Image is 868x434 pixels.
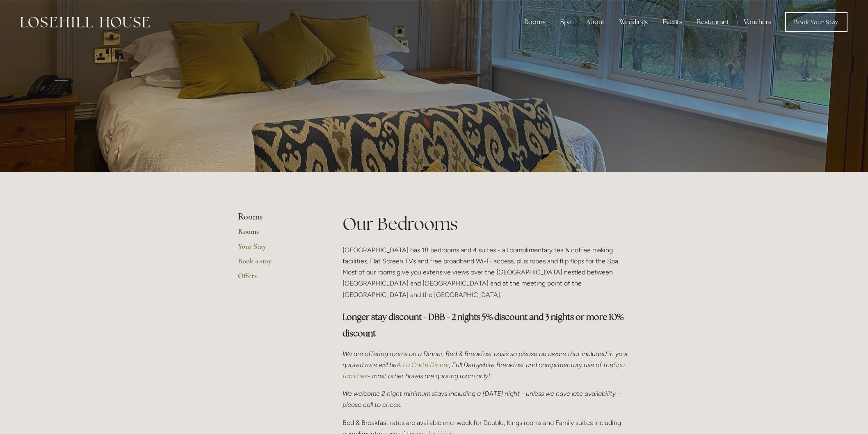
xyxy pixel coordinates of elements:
[368,372,490,380] em: - most other hotels are quoting room only!
[785,12,847,32] a: Book Your Stay
[343,244,630,300] p: [GEOGRAPHIC_DATA] has 18 bedrooms and 4 suites - all complimentary tea & coffee making facilities...
[343,212,630,236] h1: Our Bedrooms
[690,14,736,30] div: Restaurant
[238,212,316,222] li: Rooms
[554,14,578,30] div: Spa
[656,14,689,30] div: Events
[238,271,316,286] a: Offers
[343,311,625,339] strong: Longer stay discount - DBB - 2 nights 5% discount and 3 nights or more 10% discount
[21,17,150,27] img: Losehill House
[518,14,552,30] div: Rooms
[238,242,316,256] a: Your Stay
[580,14,611,30] div: About
[238,256,316,271] a: Book a stay
[449,361,613,369] em: , Full Derbyshire Breakfast and complimentary use of the
[737,14,778,30] a: Vouchers
[343,350,630,369] em: We are offering rooms on a Dinner, Bed & Breakfast basis so please be aware that included in your...
[397,361,449,369] a: A La Carte Dinner
[343,390,622,409] em: We welcome 2 night minimum stays including a [DATE] night - unless we have late availability - pl...
[613,14,654,30] div: Weddings
[238,227,316,242] a: Rooms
